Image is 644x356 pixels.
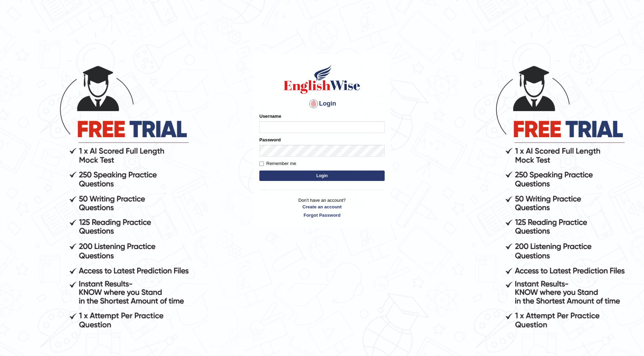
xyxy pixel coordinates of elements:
[259,171,385,181] button: Login
[259,98,385,109] h4: Login
[259,160,296,167] label: Remember me
[282,64,362,95] img: Logo of English Wise sign in for intelligent practice with AI
[259,197,385,218] p: Don't have an account?
[259,113,281,119] label: Username
[259,204,385,210] a: Create an account
[259,136,281,143] label: Password
[259,162,264,166] input: Remember me
[259,212,385,218] a: Forgot Password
